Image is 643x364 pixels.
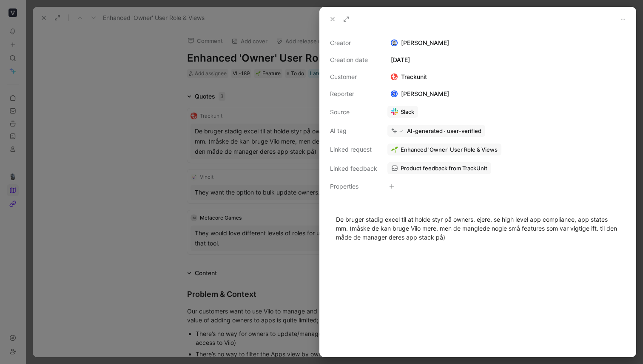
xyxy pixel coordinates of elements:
div: Trackunit [387,72,430,82]
img: logo [391,73,398,80]
div: Creator [330,38,377,48]
img: avatar [392,40,397,46]
a: Slack [387,106,418,118]
div: AI tag [330,126,377,136]
div: Linked feedback [330,164,377,174]
div: Customer [330,72,377,82]
img: 🌱 [391,146,398,153]
div: Creation date [330,55,377,65]
span: Enhanced 'Owner' User Role & Views [401,146,498,153]
div: [PERSON_NAME] [387,38,626,48]
div: [PERSON_NAME] [387,89,452,99]
div: Linked request [330,144,377,155]
div: [DATE] [387,55,626,65]
img: avatar [392,91,397,97]
div: Reporter [330,89,377,99]
div: De bruger stadig excel til at holde styr på owners, ejere, se high level app compliance, app stat... [336,215,620,242]
div: Properties [330,181,377,192]
button: 🌱Enhanced 'Owner' User Role & Views [387,144,501,155]
a: Product feedback from TrackUnit [387,162,491,174]
span: Product feedback from TrackUnit [401,164,487,172]
div: Source [330,107,377,117]
div: AI-generated · user-verified [407,127,481,135]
